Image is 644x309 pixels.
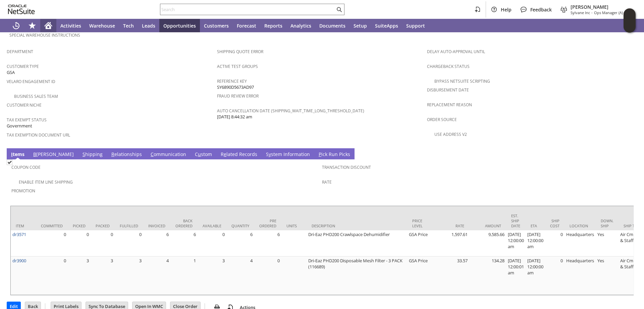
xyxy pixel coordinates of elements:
[138,19,159,32] a: Leads
[148,223,165,228] div: Invoiced
[142,23,155,29] span: Leads
[259,218,276,228] div: Pre Ordered
[335,5,343,13] svg: Search
[506,257,526,295] td: [DATE] 12:00:01 am
[143,230,170,257] td: 6
[217,49,263,54] a: Shipping Quote Error
[260,19,286,32] a: Reports
[217,108,364,114] a: Auto Cancellation Date (shipping_wait_time_long_threshold_date)
[91,257,115,295] td: 3
[12,231,26,237] a: dr3571
[200,19,233,32] a: Customers
[32,151,75,158] a: B[PERSON_NAME]
[625,150,633,158] a: Unrolled view on
[624,21,636,33] span: Oracle Guided Learning Widget. To move around, please hold and drag
[226,257,254,295] td: 4
[198,230,226,257] td: 0
[506,230,526,257] td: [DATE] 12:00:00 am
[198,257,226,295] td: 3
[319,23,345,29] span: Documents
[115,257,143,295] td: 3
[571,10,590,15] span: Sylvane Inc
[219,151,259,158] a: Related Records
[11,164,41,170] a: Coupon Code
[526,257,545,295] td: [DATE] 12:00:00 am
[545,230,565,257] td: 0
[565,230,596,257] td: Headquarters
[91,230,115,257] td: 0
[570,223,591,228] div: Location
[571,4,632,10] span: [PERSON_NAME]
[123,23,134,29] span: Tech
[434,78,490,84] a: Bypass NetSuite Scripting
[68,257,91,295] td: 3
[12,258,26,264] a: dr3900
[73,223,86,228] div: Picked
[594,10,632,15] span: Ops Manager (A) (F2L)
[217,114,252,120] span: [DATE] 8:44:32 am
[36,257,68,295] td: 0
[28,22,36,30] svg: Shortcuts
[371,19,402,32] a: SuiteApps
[7,117,47,123] a: Tax Exempt Status
[36,230,68,257] td: 0
[24,19,40,32] div: Shortcuts
[7,69,15,76] span: GSA
[307,257,407,295] td: Dri-Eaz PHD200 Disposable Mesh Filter - 3 PACK (116689)
[7,49,33,54] a: Department
[41,223,63,228] div: Committed
[237,23,256,29] span: Forecast
[406,23,425,29] span: Support
[11,188,35,194] a: Promotion
[40,19,56,32] a: Home
[286,223,302,228] div: Units
[427,102,472,108] a: Replacement reason
[350,19,371,32] a: Setup
[7,102,42,108] a: Customer Niche
[8,19,24,32] a: Recent Records
[56,19,85,32] a: Activities
[264,151,312,158] a: System Information
[432,257,469,295] td: 33.57
[402,19,429,32] a: Support
[68,230,91,257] td: 0
[12,22,20,30] svg: Recent Records
[619,257,644,295] td: Air Cmmd & Staff Col
[596,257,619,295] td: Yes
[44,22,52,30] svg: Home
[469,257,506,295] td: 134.28
[81,151,104,158] a: Shipping
[469,230,506,257] td: 9,585.66
[375,23,398,29] span: SuiteApps
[412,218,427,228] div: Price Level
[7,79,55,84] a: Velaro Engagement ID
[111,151,114,157] span: R
[432,230,469,257] td: 1,597.61
[530,6,552,13] span: Feedback
[550,218,559,228] div: Ship Cost
[427,117,457,122] a: Order Source
[354,23,367,29] span: Setup
[290,23,311,29] span: Analytics
[501,6,512,13] span: Help
[596,230,619,257] td: Yes
[83,151,85,157] span: S
[89,23,115,29] span: Warehouse
[198,151,201,157] span: u
[565,257,596,295] td: Headquarters
[269,151,271,157] span: y
[203,223,221,228] div: Available
[159,19,200,32] a: Opportunities
[526,230,545,257] td: [DATE] 12:00:00 am
[143,257,170,295] td: 4
[307,230,407,257] td: Dri-Eaz PHD200 Crawlspace Dehumidifier
[170,230,198,257] td: 6
[85,19,119,32] a: Warehouse
[119,19,138,32] a: Tech
[151,151,154,157] span: C
[254,230,281,257] td: 6
[437,223,464,228] div: Rate
[545,257,565,295] td: 0
[11,151,13,157] span: I
[231,223,249,228] div: Quantity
